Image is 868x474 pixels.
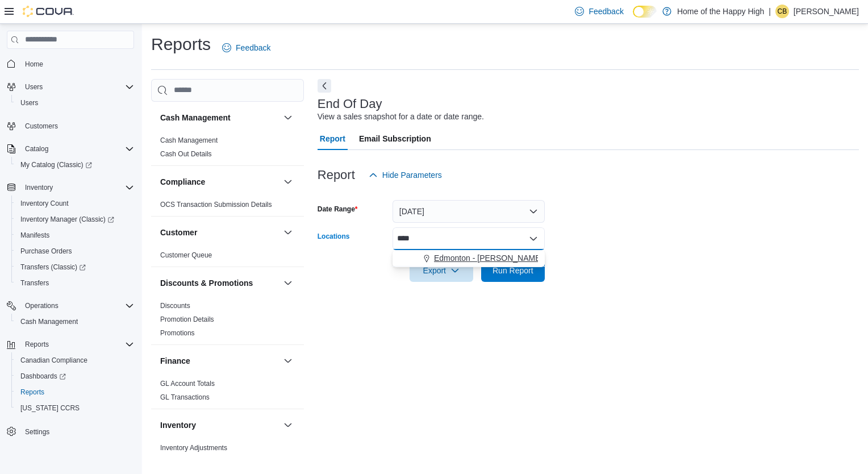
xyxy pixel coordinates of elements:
[160,176,279,188] button: Compliance
[160,150,212,158] a: Cash Out Details
[20,119,62,133] a: Customers
[2,298,139,314] button: Operations
[2,141,139,157] button: Catalog
[16,315,134,329] span: Cash Management
[16,276,53,290] a: Transfers
[160,302,190,310] a: Discounts
[160,457,253,466] span: Inventory by Product Historical
[16,385,134,399] span: Reports
[7,51,134,469] nav: Complex example
[677,5,764,18] p: Home of the Happy High
[23,6,74,17] img: Cova
[410,259,473,282] button: Export
[11,368,139,384] a: Dashboards
[778,5,787,18] span: CB
[16,260,134,274] span: Transfers (Classic)
[16,228,54,242] a: Manifests
[160,329,195,337] a: Promotions
[2,336,139,352] button: Reports
[416,259,466,282] span: Export
[20,199,69,208] span: Inventory Count
[20,57,48,71] a: Home
[16,244,134,258] span: Purchase Orders
[160,200,272,209] span: OCS Transaction Submission Details
[160,315,214,324] span: Promotion Details
[2,56,139,72] button: Home
[20,388,44,397] span: Reports
[20,57,134,71] span: Home
[160,112,279,123] button: Cash Management
[11,211,139,227] a: Inventory Manager (Classic)
[393,200,545,223] button: [DATE]
[11,227,139,243] button: Manifests
[160,393,210,402] span: GL Transactions
[20,425,54,439] a: Settings
[151,134,304,165] div: Cash Management
[151,33,211,56] h1: Reports
[20,215,114,224] span: Inventory Manager (Classic)
[364,164,446,186] button: Hide Parameters
[16,96,43,110] a: Users
[393,250,545,267] div: Choose from the following options
[160,355,190,367] h3: Finance
[20,181,134,194] span: Inventory
[160,355,279,367] button: Finance
[2,79,139,95] button: Users
[318,232,350,241] label: Locations
[481,259,545,282] button: Run Report
[318,111,484,123] div: View a sales snapshot for a date or date range.
[160,315,214,323] a: Promotion Details
[20,404,80,413] span: [US_STATE] CCRS
[2,118,139,134] button: Customers
[25,82,43,92] span: Users
[16,315,82,329] a: Cash Management
[434,252,688,264] span: Edmonton - [PERSON_NAME][GEOGRAPHIC_DATA] - Pop's Cannabis
[20,98,38,107] span: Users
[16,158,97,172] a: My Catalog (Classic)
[20,424,134,438] span: Settings
[11,243,139,259] button: Purchase Orders
[20,356,87,365] span: Canadian Compliance
[20,263,86,272] span: Transfers (Classic)
[393,250,545,267] button: Edmonton - [PERSON_NAME][GEOGRAPHIC_DATA] - Pop's Cannabis
[160,227,279,238] button: Customer
[16,158,134,172] span: My Catalog (Classic)
[16,213,119,226] a: Inventory Manager (Classic)
[16,369,70,383] a: Dashboards
[20,80,47,94] button: Users
[318,168,355,182] h3: Report
[20,160,92,169] span: My Catalog (Classic)
[318,205,358,214] label: Date Range
[16,354,134,367] span: Canadian Compliance
[20,80,134,94] span: Users
[160,419,196,431] h3: Inventory
[318,97,382,111] h3: End Of Day
[20,338,134,351] span: Reports
[25,183,53,192] span: Inventory
[281,111,295,124] button: Cash Management
[151,198,304,216] div: Compliance
[160,136,218,145] span: Cash Management
[493,265,533,276] span: Run Report
[151,299,304,344] div: Discounts & Promotions
[20,317,78,326] span: Cash Management
[236,42,270,53] span: Feedback
[2,423,139,439] button: Settings
[160,201,272,209] a: OCS Transaction Submission Details
[11,314,139,330] button: Cash Management
[160,112,231,123] h3: Cash Management
[281,226,295,239] button: Customer
[775,5,789,18] div: Corrine Basford
[218,36,275,59] a: Feedback
[16,197,73,210] a: Inventory Count
[589,6,623,17] span: Feedback
[318,79,331,93] button: Next
[11,196,139,211] button: Inventory Count
[16,369,134,383] span: Dashboards
[20,142,134,156] span: Catalog
[16,385,49,399] a: Reports
[281,276,295,290] button: Discounts & Promotions
[160,277,279,289] button: Discounts & Promotions
[359,127,431,150] span: Email Subscription
[160,443,227,452] span: Inventory Adjustments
